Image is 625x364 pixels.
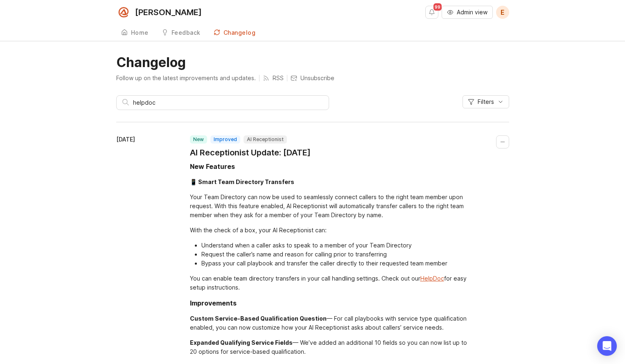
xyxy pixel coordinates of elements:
[116,25,153,41] a: Home
[135,8,202,16] div: [PERSON_NAME]
[209,25,261,41] a: Changelog
[133,98,323,107] input: Search Entries...
[116,74,256,82] p: Follow up on the latest improvements and updates.
[190,147,311,158] a: AI Receptionist Update: [DATE]
[171,30,201,36] div: Feedback
[190,314,468,332] div: — For call playbooks with service type qualification enabled, you can now customize how your AI R...
[190,193,468,220] div: Your Team Directory can now be used to seamlessly connect callers to the right team member upon r...
[190,162,235,171] div: New Features
[496,6,509,19] button: E
[463,95,509,108] button: Filters
[131,30,149,36] div: Home
[223,30,256,36] div: Changelog
[291,74,334,82] button: Unsubscribe
[157,25,205,41] a: Feedback
[190,226,468,235] div: With the check of a box, your AI Receptionist can:
[201,259,468,268] li: Bypass your call playbook and transfer the caller directly to their requested team member
[116,5,131,20] img: Smith.ai logo
[190,298,237,308] div: Improvements
[433,3,442,11] span: 99
[501,7,505,17] span: E
[263,74,284,82] a: RSS
[190,338,468,356] div: — We’ve added an additional 10 fields so you can now list up to 20 options for service-based qual...
[478,98,494,106] span: Filters
[457,8,487,16] span: Admin view
[273,74,284,82] p: RSS
[442,6,493,19] button: Admin view
[214,136,237,143] p: improved
[190,315,327,322] div: Custom Service-Based Qualification Question
[190,178,294,185] div: 📱 Smart Team Directory Transfers
[201,250,468,259] li: Request the caller’s name and reason for calling prior to transferring
[116,136,135,143] time: [DATE]
[201,241,468,250] li: Understand when a caller asks to speak to a member of your Team Directory
[116,54,509,71] h1: Changelog
[597,336,617,356] div: Open Intercom Messenger
[425,6,438,19] button: Notifications
[190,339,293,346] div: Expanded Qualifying Service Fields
[190,274,468,292] div: You can enable team directory transfers in your call handling settings. Check out our for easy se...
[193,136,204,143] p: new
[420,275,444,282] a: HelpDoc
[496,135,509,148] button: Collapse changelog entry
[247,136,284,143] p: AI Receptionist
